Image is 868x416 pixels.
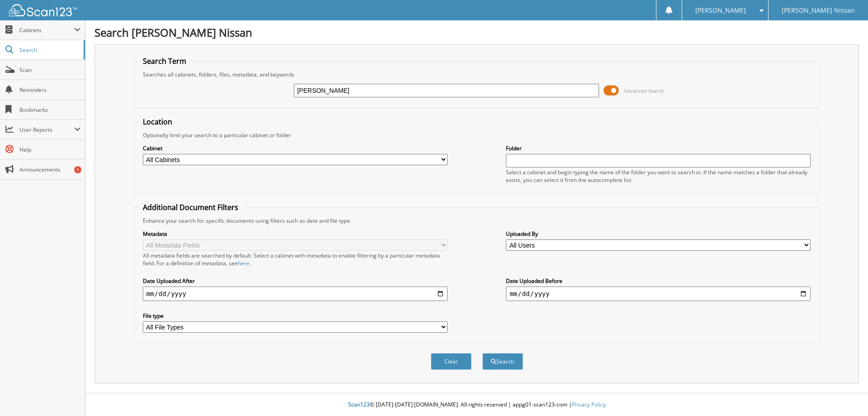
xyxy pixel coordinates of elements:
span: Search [19,46,79,54]
span: [PERSON_NAME] Nissan [782,8,855,13]
button: Clear [431,353,472,370]
span: User Reports [19,126,74,134]
legend: Additional Document Filters [138,202,243,212]
div: Enhance your search for specific documents using filters such as date and file type. [138,217,816,225]
legend: Search Term [138,56,191,66]
div: © [DATE]-[DATE] [DOMAIN_NAME]. All rights reserved | appg01-scan123-com | [85,394,868,416]
span: Help [19,146,80,153]
div: Searches all cabinets, folders, files, metadata, and keywords [138,71,816,78]
legend: Location [138,117,177,127]
span: Cabinets [19,26,74,34]
span: Scan [19,66,80,74]
div: Optionally limit your search to a particular cabinet or folder [138,131,816,139]
button: Search [482,353,523,370]
span: Advanced Search [624,87,664,94]
div: 1 [74,166,81,173]
span: Bookmarks [19,106,80,114]
h1: Search [PERSON_NAME] Nissan [94,25,859,40]
iframe: Chat Widget [823,373,868,416]
a: Privacy Policy [572,401,606,408]
label: Metadata [143,230,448,238]
label: Folder [506,144,811,152]
div: Select a cabinet and begin typing the name of the folder you want to search in. If the name match... [506,168,811,184]
span: Announcements [19,166,80,173]
label: Cabinet [143,144,448,152]
input: start [143,287,448,301]
img: scan123-logo-white.svg [9,4,77,16]
span: Scan123 [348,401,370,408]
label: Uploaded By [506,230,811,238]
div: All metadata fields are searched by default. Select a cabinet with metadata to enable filtering b... [143,252,448,267]
a: here [238,259,250,267]
span: [PERSON_NAME] [695,8,746,13]
input: end [506,287,811,301]
label: File type [143,312,448,320]
span: Reminders [19,86,80,94]
label: Date Uploaded Before [506,277,811,285]
label: Date Uploaded After [143,277,448,285]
